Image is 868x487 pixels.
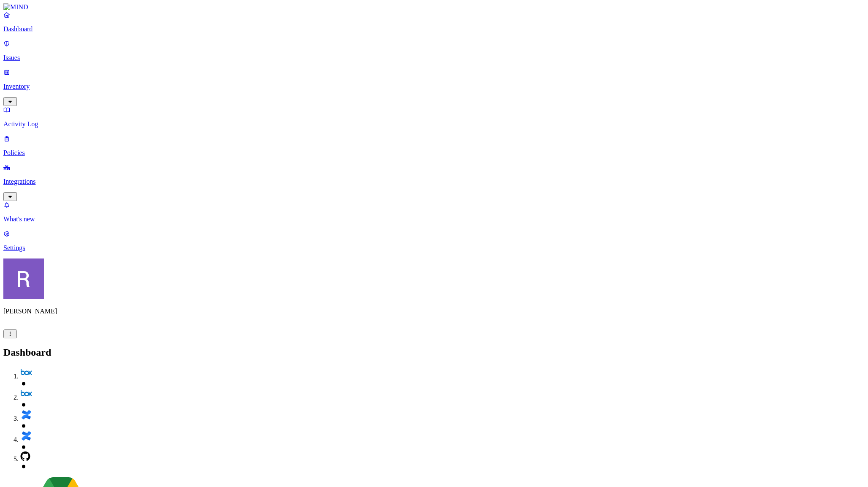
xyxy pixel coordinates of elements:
[3,40,865,62] a: Issues
[3,120,865,128] p: Activity Log
[3,149,865,157] p: Policies
[3,178,865,185] p: Integrations
[3,258,44,299] img: Rich Thompson
[3,307,865,315] p: [PERSON_NAME]
[3,68,865,105] a: Inventory
[20,451,30,461] img: svg%3e
[20,367,32,378] img: svg%3e
[3,106,865,128] a: Activity Log
[20,430,32,442] img: svg%3e
[3,244,865,252] p: Settings
[3,3,865,11] a: MIND
[3,3,28,11] img: MIND
[3,25,865,33] p: Dashboard
[3,201,865,223] a: What's new
[20,388,32,400] img: svg%3e
[3,83,865,90] p: Inventory
[3,347,865,358] h2: Dashboard
[20,409,32,421] img: svg%3e
[3,135,865,157] a: Policies
[3,230,865,252] a: Settings
[3,215,865,223] p: What's new
[3,54,865,62] p: Issues
[3,163,865,200] a: Integrations
[3,11,865,33] a: Dashboard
